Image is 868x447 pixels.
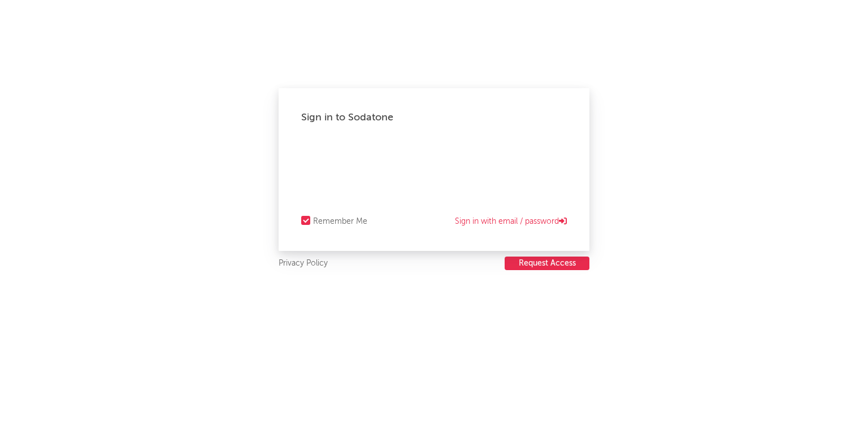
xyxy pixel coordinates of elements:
[279,257,328,271] a: Privacy Policy
[505,257,589,270] button: Request Access
[505,257,589,271] a: Request Access
[301,111,567,124] div: Sign in to Sodatone
[313,215,367,228] div: Remember Me
[455,215,567,228] a: Sign in with email / password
